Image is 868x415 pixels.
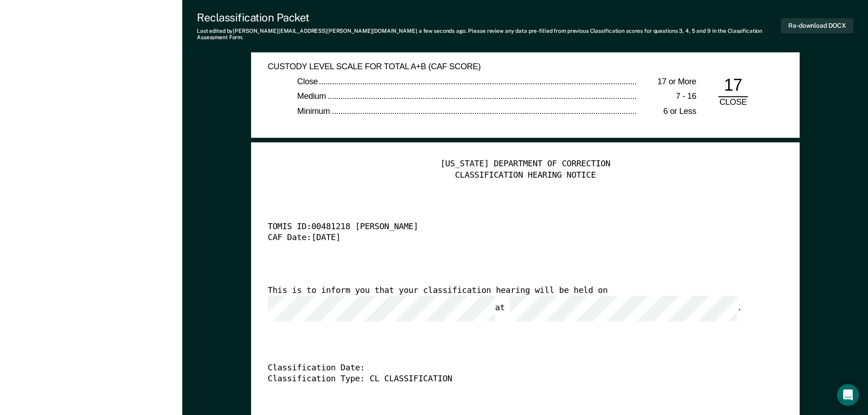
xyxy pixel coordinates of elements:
span: Close [297,77,319,86]
div: TOMIS ID: 00481218 [PERSON_NAME] [267,222,757,233]
div: CAF Date: [DATE] [267,233,757,244]
div: This is to inform you that your classification hearing will be held on at . [267,285,757,322]
button: Re-download DOCX [781,18,853,33]
div: 7 - 16 [637,92,696,102]
div: 6 or Less [637,107,696,118]
div: Open Intercom Messenger [837,384,859,406]
span: Medium [297,92,328,101]
div: Classification Date: [267,363,757,374]
div: CLOSE [711,97,755,108]
div: 17 or More [637,77,696,87]
div: Classification Type: CL CLASSIFICATION [267,374,757,385]
span: a few seconds ago [419,28,466,34]
div: [US_STATE] DEPARTMENT OF CORRECTION [267,159,783,170]
div: 17 [718,75,748,97]
div: Reclassification Packet [197,11,781,24]
div: CUSTODY LEVEL SCALE FOR TOTAL A+B (CAF SCORE) [267,61,667,72]
span: Minimum [297,107,331,116]
div: Last edited by [PERSON_NAME][EMAIL_ADDRESS][PERSON_NAME][DOMAIN_NAME] . Please review any data pr... [197,28,781,41]
div: CLASSIFICATION HEARING NOTICE [267,170,783,181]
